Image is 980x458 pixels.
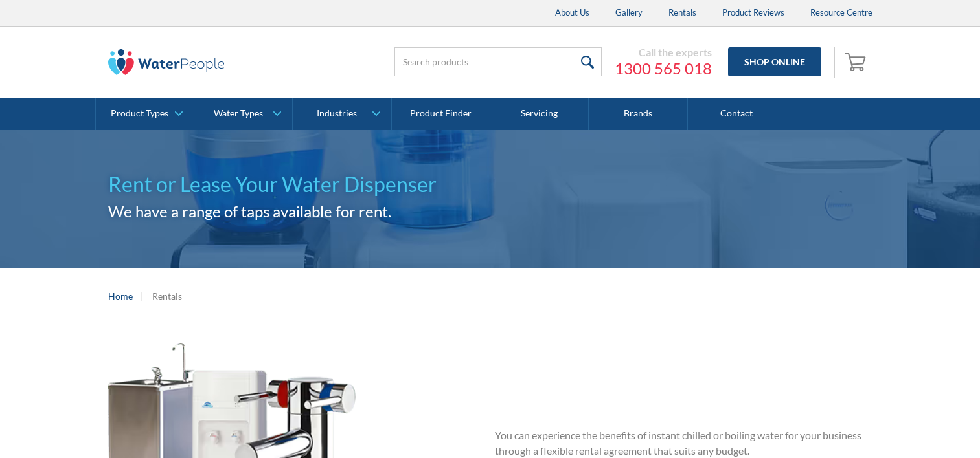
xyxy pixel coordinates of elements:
div: | [139,288,146,303]
input: Search products [394,47,602,76]
a: Product Types [96,98,194,130]
a: Contact [688,98,786,130]
h1: Rent or Lease Your Water Dispenser [108,169,872,200]
div: Industries [317,108,357,119]
a: Home [108,289,133,303]
a: Servicing [490,98,589,130]
img: The Water People [108,49,225,75]
a: Shop Online [728,47,821,76]
a: Product Finder [392,98,490,130]
h2: We have a range of taps available for rent. [108,200,872,223]
a: Water Types [194,98,292,130]
div: Product Types [111,108,168,119]
a: Brands [589,98,687,130]
div: Rentals [152,289,182,303]
a: 1300 565 018 [615,59,712,78]
a: Industries [293,98,391,130]
a: Open cart [841,47,872,78]
div: Water Types [214,108,263,119]
div: Call the experts [615,46,712,59]
img: shopping cart [845,51,869,72]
